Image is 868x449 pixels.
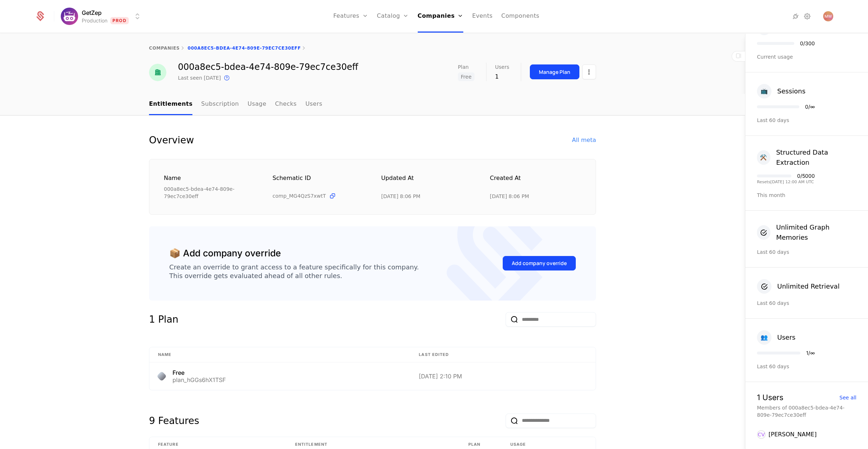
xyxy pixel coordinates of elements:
[757,147,856,168] button: ⚒️Structured Data Extraction
[458,72,475,81] span: Free
[757,404,856,419] div: Members of 000a8ec5-bdea-4e74-809e-79ec7ce30eff
[582,64,596,79] button: Select action
[149,64,166,81] img: 000a8ec5-bdea-4e74-809e-79ec7ce30eff
[273,192,326,200] span: comp_MG4QzS7xwtT
[178,74,221,81] div: Last seen [DATE]
[757,180,815,184] div: Resets [DATE] 12:00 AM UTC
[490,193,529,200] div: 7/28/25, 8:06 PM
[777,281,839,291] div: Unlimited Retrieval
[178,63,358,71] div: 000a8ec5-bdea-4e74-809e-79ec7ce30eff
[757,299,856,307] div: Last 60 days
[381,193,420,200] div: 7/28/25, 8:06 PM
[757,363,856,370] div: Last 60 days
[201,94,239,115] a: Subscription
[149,46,180,51] a: companies
[823,11,833,21] img: Matt Wood
[512,260,567,267] div: Add company override
[110,17,129,24] span: Prod
[273,174,364,189] div: Schematic ID
[769,430,817,439] div: [PERSON_NAME]
[539,68,570,76] div: Manage Plan
[495,64,509,70] span: Users
[149,347,410,362] th: Name
[757,53,856,60] div: Current usage
[777,86,805,96] div: Sessions
[149,94,322,115] ul: Choose Sub Page
[757,248,856,256] div: Last 60 days
[805,104,815,109] div: 0 / ∞
[149,133,194,147] div: Overview
[275,94,297,115] a: Checks
[61,8,78,25] img: GetZep
[757,430,766,439] div: CV
[149,312,178,327] div: 1 Plan
[419,373,587,379] div: [DATE] 2:10 PM
[839,395,856,400] div: See all
[757,330,795,345] button: 👥Users
[410,347,596,362] th: Last edited
[164,185,255,200] div: 000a8ec5-bdea-4e74-809e-79ec7ce30eff
[757,192,856,199] div: This month
[490,174,582,190] div: Created at
[800,41,815,46] div: 0 / 300
[530,64,579,79] button: Manage Plan
[82,8,102,17] span: GetZep
[757,84,805,98] button: 📺Sessions
[757,150,770,165] div: ⚒️
[503,256,576,270] button: Add company override
[823,11,833,21] button: Open user button
[63,8,142,24] button: Select environment
[777,332,795,343] div: Users
[173,377,226,383] div: plan_hGGs6hX1TSF
[757,117,856,124] div: Last 60 days
[305,94,322,115] a: Users
[458,64,469,70] span: Plan
[381,174,473,190] div: Updated at
[757,330,771,345] div: 👥
[164,174,255,182] div: Name
[803,12,812,21] a: Settings
[791,12,800,21] a: Integrations
[495,72,509,81] div: 1
[149,414,199,428] div: 9 Features
[776,147,856,168] div: Structured Data Extraction
[757,394,783,401] div: 1 Users
[806,351,815,356] div: 1 / ∞
[797,173,815,179] div: 0 / 5000
[82,17,107,24] div: Production
[169,247,281,260] div: 📦 Add company override
[149,94,596,115] nav: Main
[572,136,596,144] div: All meta
[757,279,839,294] button: Unlimited Retrieval
[248,94,267,115] a: Usage
[149,94,192,115] a: Entitlements
[757,84,771,98] div: 📺
[169,263,419,280] div: Create an override to grant access to a feature specifically for this company. This override gets...
[173,370,226,375] div: Free
[757,222,856,243] button: Unlimited Graph Memories
[776,222,856,243] div: Unlimited Graph Memories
